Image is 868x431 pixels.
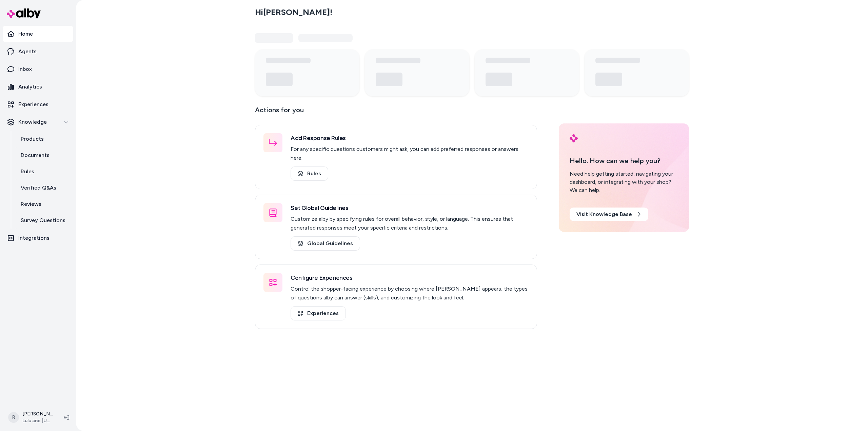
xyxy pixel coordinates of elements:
[21,168,34,176] p: Rules
[3,79,73,95] a: Analytics
[22,411,53,417] p: [PERSON_NAME]
[291,273,529,282] h3: Configure Experiences
[291,215,529,232] p: Customize alby by specifying rules for overall behavior, style, or language. This ensures that ge...
[3,114,73,130] button: Knowledge
[14,163,73,180] a: Rules
[21,200,41,208] p: Reviews
[21,135,44,143] p: Products
[14,131,73,147] a: Products
[21,151,50,159] p: Documents
[14,196,73,212] a: Reviews
[22,417,53,424] span: Lulu and [US_STATE]
[18,65,32,73] p: Inbox
[570,170,678,194] div: Need help getting started, navigating your dashboard, or integrating with your shop? We can help.
[291,166,328,181] a: Rules
[570,208,648,221] a: Visit Knowledge Base
[255,7,332,17] h2: Hi [PERSON_NAME] !
[291,236,360,251] a: Global Guidelines
[14,147,73,163] a: Documents
[18,47,37,56] p: Agents
[291,145,529,162] p: For any specific questions customers might ask, you can add preferred responses or answers here.
[18,30,33,38] p: Home
[18,118,47,126] p: Knowledge
[21,216,65,224] p: Survey Questions
[14,180,73,196] a: Verified Q&As
[14,212,73,229] a: Survey Questions
[21,184,56,192] p: Verified Q&As
[570,156,678,166] p: Hello. How can we help you?
[3,96,73,113] a: Experiences
[291,306,346,320] a: Experiences
[3,230,73,246] a: Integrations
[18,100,48,109] p: Experiences
[291,285,529,302] p: Control the shopper-facing experience by choosing where [PERSON_NAME] appears, the types of quest...
[3,43,73,60] a: Agents
[3,61,73,77] a: Inbox
[291,203,529,213] h3: Set Global Guidelines
[291,133,529,143] h3: Add Response Rules
[255,104,537,121] p: Actions for you
[570,134,578,142] img: alby Logo
[18,234,50,242] p: Integrations
[7,8,41,18] img: alby Logo
[18,83,42,91] p: Analytics
[8,412,19,423] span: R
[3,26,73,42] a: Home
[4,407,58,428] button: R[PERSON_NAME]Lulu and [US_STATE]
